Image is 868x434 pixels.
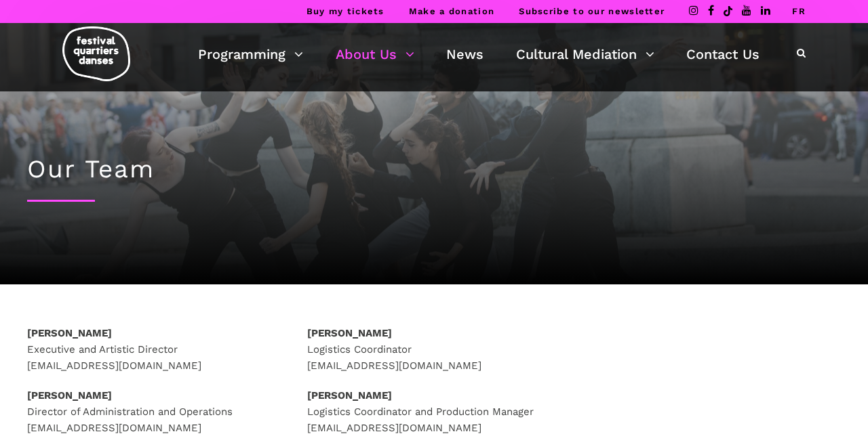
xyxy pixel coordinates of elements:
a: Contact Us [686,43,759,66]
a: About Us [336,43,414,66]
a: News [446,43,484,66]
a: FR [792,6,806,16]
img: logo-fqd-med [62,26,130,81]
p: Logistics Coordinator [EMAIL_ADDRESS][DOMAIN_NAME] [307,325,560,374]
strong: [PERSON_NAME] [307,327,392,339]
a: Programming [198,43,303,66]
strong: [PERSON_NAME] [27,327,112,339]
a: Cultural Mediation [516,43,654,66]
p: Executive and Artistic Director [EMAIL_ADDRESS][DOMAIN_NAME] [27,325,280,374]
h1: Our Team [27,154,841,184]
a: Make a donation [409,6,495,16]
strong: [PERSON_NAME] [27,389,112,402]
a: Subscribe to our newsletter [519,6,665,16]
a: Buy my tickets [307,6,384,16]
strong: [PERSON_NAME] [307,389,392,402]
